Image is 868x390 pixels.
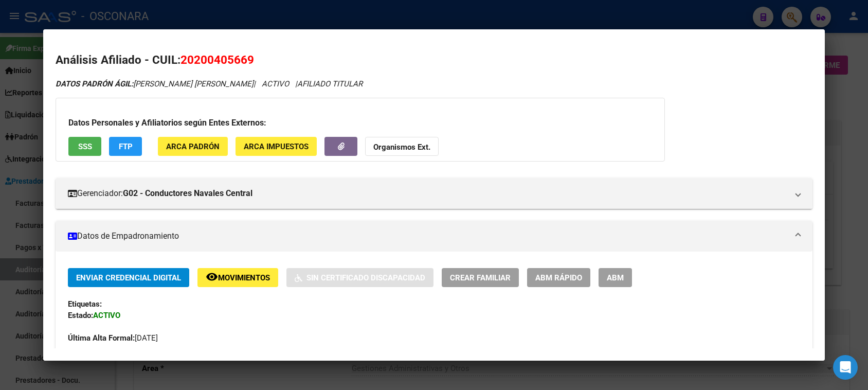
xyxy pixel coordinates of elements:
span: Sin Certificado Discapacidad [306,273,425,282]
span: ABM Rápido [535,273,582,282]
strong: ACTIVO [93,311,120,320]
button: Crear Familiar [442,268,519,287]
strong: Organismos Ext. [373,143,430,152]
span: Enviar Credencial Digital [76,273,181,282]
span: 20200405669 [180,53,254,66]
span: [PERSON_NAME] [PERSON_NAME] [56,79,254,88]
span: [DATE] [68,333,158,343]
strong: Última Alta Formal: [68,333,135,343]
i: | ACTIVO | [56,79,363,88]
span: ARCA Impuestos [244,142,309,151]
h3: Datos Personales y Afiliatorios según Entes Externos: [68,117,652,129]
strong: Etiquetas: [68,299,102,309]
span: Crear Familiar [450,273,511,282]
button: Enviar Credencial Digital [68,268,189,287]
button: Movimientos [197,268,278,287]
button: ABM [599,268,632,287]
mat-expansion-panel-header: Gerenciador:G02 - Conductores Navales Central [56,178,812,209]
strong: G02 - Conductores Navales Central [123,187,252,200]
span: ARCA Padrón [166,142,220,151]
button: Organismos Ext. [365,137,439,156]
button: SSS [68,137,101,156]
span: AFILIADO TITULAR [297,79,363,88]
h2: Análisis Afiliado - CUIL: [56,51,812,69]
span: SSS [78,142,92,151]
mat-panel-title: Gerenciador: [68,187,787,200]
strong: Estado: [68,311,93,320]
div: Open Intercom Messenger [833,355,858,380]
strong: DATOS PADRÓN ÁGIL: [56,79,133,88]
span: Movimientos [218,273,270,282]
button: FTP [109,137,142,156]
mat-expansion-panel-header: Datos de Empadronamiento [56,221,812,252]
span: ABM [607,273,624,282]
mat-icon: remove_red_eye [206,271,218,283]
mat-panel-title: Datos de Empadronamiento [68,230,787,242]
button: Sin Certificado Discapacidad [286,268,433,287]
button: ARCA Padrón [158,137,228,156]
span: FTP [119,142,133,151]
button: ABM Rápido [527,268,590,287]
button: ARCA Impuestos [236,137,317,156]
